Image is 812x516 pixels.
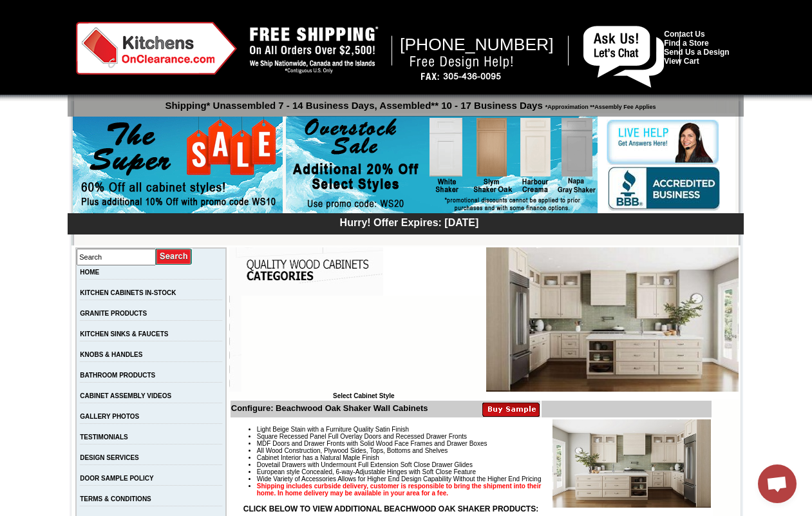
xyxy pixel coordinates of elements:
b: Configure: Beachwood Oak Shaker Wall Cabinets [231,403,428,413]
li: Square Recessed Panel Full Overlay Doors and Recessed Drawer Fronts [257,433,711,440]
a: KITCHEN SINKS & FAUCETS [80,330,168,338]
span: [PHONE_NUMBER] [400,35,554,54]
li: Cabinet Interior has a Natural Maple Finish [257,454,711,461]
li: Wide Variety of Accessories Allows for Higher End Design Capability Without the Higher End Pricing [257,475,711,483]
li: Light Beige Stain with a Furniture Quality Satin Finish [257,426,711,433]
strong: CLICK BELOW TO VIEW ADDITIONAL BEACHWOOD OAK SHAKER PRODUCTS: [243,504,538,513]
a: Send Us a Design [664,48,729,57]
img: Product Image [552,419,711,508]
span: *Approximation **Assembly Fee Applies [543,100,656,110]
a: DESIGN SERVICES [80,454,139,461]
a: TERMS & CONDITIONS [80,495,151,502]
a: BATHROOM PRODUCTS [80,372,155,379]
a: DOOR SAMPLE POLICY [80,475,153,482]
a: KNOBS & HANDLES [80,351,142,358]
a: CABINET ASSEMBLY VIDEOS [80,392,171,399]
iframe: Browser incompatible [241,296,486,392]
a: TESTIMONIALS [80,434,127,441]
a: View Cart [664,57,699,66]
a: GRANITE PRODUCTS [80,310,147,317]
a: Contact Us [664,30,704,39]
li: Dovetail Drawers with Undermount Full Extension Soft Close Drawer Glides [257,461,711,468]
li: All Wood Construction, Plywood Sides, Tops, Bottoms and Shelves [257,447,711,454]
b: Select Cabinet Style [333,392,395,399]
div: Open chat [758,464,797,503]
input: Submit [156,248,193,265]
div: Hurry! Offer Expires: [DATE] [74,215,744,229]
li: MDF Doors and Drawer Fronts with Solid Wood Face Frames and Drawer Boxes [257,440,711,447]
a: HOME [80,269,99,276]
li: European style Concealed, 6-way-Adjustable Hinges with Soft Close Feature [257,468,711,475]
img: Kitchens on Clearance Logo [76,22,237,75]
strong: Shipping includes curbside delivery, customer is responsible to bring the shipment into their hom... [257,483,542,497]
a: KITCHEN CABINETS IN-STOCK [80,289,176,296]
p: Shipping* Unassembled 7 - 14 Business Days, Assembled** 10 - 17 Business Days [74,94,744,111]
img: Beachwood Oak Shaker [486,247,739,392]
a: GALLERY PHOTOS [80,413,139,420]
a: Find a Store [664,39,708,48]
